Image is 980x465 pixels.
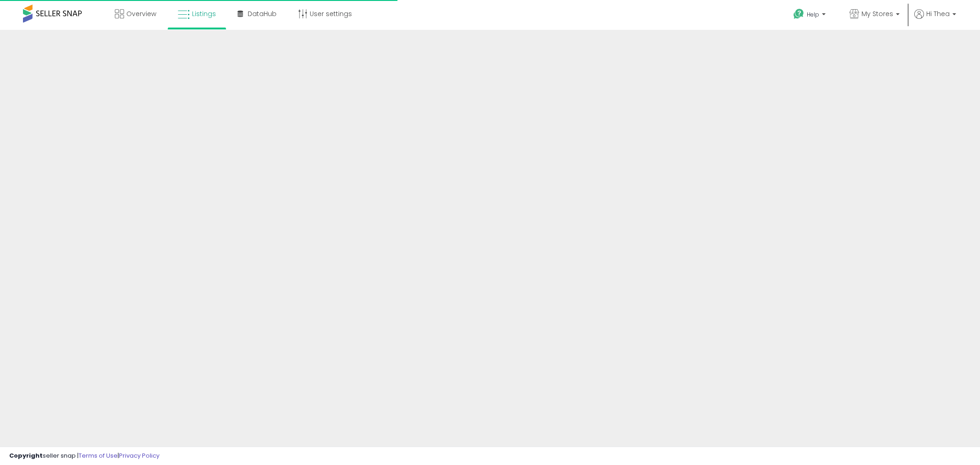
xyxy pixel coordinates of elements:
[926,9,950,18] span: Hi Thea
[807,11,819,18] span: Help
[248,9,277,18] span: DataHub
[914,9,956,30] a: Hi Thea
[126,9,156,18] span: Overview
[192,9,216,18] span: Listings
[793,8,804,20] i: Get Help
[861,9,893,18] span: My Stores
[786,1,835,30] a: Help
